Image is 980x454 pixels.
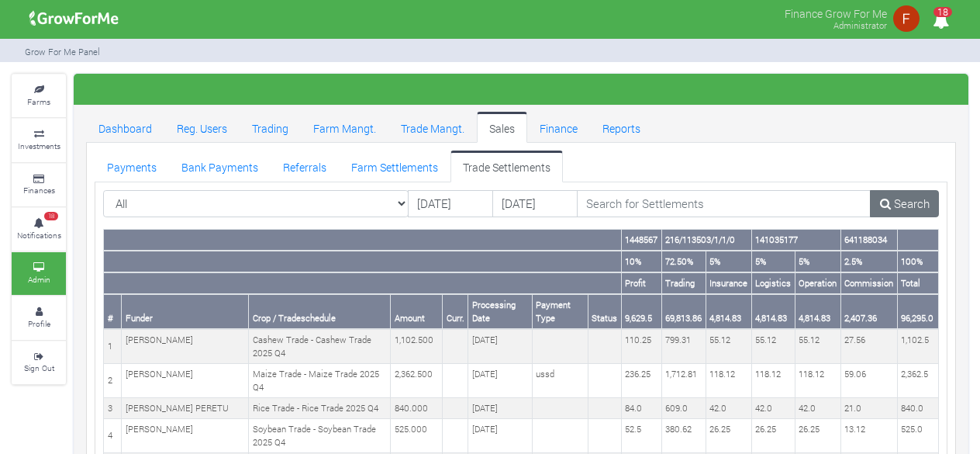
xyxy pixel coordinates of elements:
td: [PERSON_NAME] [122,419,249,453]
td: 52.5 [621,419,661,453]
td: [PERSON_NAME] PERETU [122,398,249,419]
span: 18 [933,7,952,17]
small: Finances [23,185,55,196]
th: Processing Date [468,294,532,329]
td: 4 [104,419,122,453]
td: 2,362.500 [391,364,443,398]
th: 216/113503/1/1/0 [661,230,751,251]
td: Soybean Trade - Soybean Trade 2025 Q4 [249,419,391,453]
th: Crop / Tradeschedule [249,294,391,329]
th: 9,629.5 [621,294,661,329]
th: Trading [661,272,706,294]
a: 18 Notifications [12,208,66,251]
td: 42.0 [751,398,795,419]
td: 110.25 [621,329,661,363]
a: Search [870,190,939,218]
td: [PERSON_NAME] [122,329,249,363]
td: 3 [104,398,122,419]
a: Trade Mangt. [388,112,477,143]
th: 72.50% [661,251,706,272]
th: Amount [391,294,443,329]
td: 525.0 [897,419,938,453]
td: 26.25 [795,419,840,453]
a: Bank Payments [169,151,271,182]
th: Curr. [443,294,468,329]
th: 4,814.83 [751,294,795,329]
small: Administrator [833,19,887,31]
small: Profile [28,318,50,329]
small: Admin [28,274,50,285]
td: 42.0 [706,398,751,419]
td: 59.06 [840,364,897,398]
th: 100% [897,251,938,272]
p: Finance Grow For Me [785,3,887,22]
td: 27.56 [840,329,897,363]
th: Payment Type [532,294,588,329]
img: growforme image [891,3,922,34]
th: 2.5% [840,251,897,272]
th: 4,814.83 [706,294,751,329]
th: Total [897,272,938,294]
th: 96,295.0 [897,294,938,329]
a: Finance [527,112,590,143]
th: 5% [795,251,840,272]
a: Finances [12,164,66,206]
td: 118.12 [751,364,795,398]
td: 609.0 [661,398,706,419]
a: Reg. Users [164,112,240,143]
td: 84.0 [621,398,661,419]
td: 55.12 [795,329,840,363]
td: 236.25 [621,364,661,398]
td: 380.62 [661,419,706,453]
a: Dashboard [86,112,164,143]
th: 10% [621,251,661,272]
a: Farm Mangt. [301,112,388,143]
a: Investments [12,119,66,161]
input: DD/MM/YYYY [492,190,578,218]
td: [PERSON_NAME] [122,364,249,398]
td: 1 [104,329,122,363]
td: 525.000 [391,419,443,453]
td: [DATE] [468,419,532,453]
a: Trading [240,112,301,143]
th: Funder [122,294,249,329]
td: [DATE] [468,398,532,419]
td: Maize Trade - Maize Trade 2025 Q4 [249,364,391,398]
th: # [104,294,122,329]
th: 2,407.36 [840,294,897,329]
td: 26.25 [751,419,795,453]
td: 118.12 [706,364,751,398]
th: 141035177 [751,230,840,251]
td: 55.12 [751,329,795,363]
a: Profile [12,296,66,339]
a: Farms [12,75,66,117]
a: 18 [926,15,956,29]
td: 799.31 [661,329,706,363]
small: Farms [27,96,50,107]
a: Payments [95,151,169,182]
td: ussd [532,364,588,398]
i: Notifications [926,3,956,38]
td: 840.000 [391,398,443,419]
a: Referrals [271,151,339,182]
th: 4,814.83 [795,294,840,329]
a: Sign Out [12,341,66,384]
th: 1448567 [621,230,661,251]
td: 21.0 [840,398,897,419]
a: Trade Settlements [450,151,563,182]
small: Sign Out [24,362,54,373]
th: 5% [751,251,795,272]
small: Notifications [17,230,61,241]
input: DD/MM/YYYY [408,190,493,218]
a: Sales [477,112,527,143]
a: Reports [590,112,653,143]
th: 69,813.86 [661,294,706,329]
th: Commission [840,272,897,294]
td: 2,362.5 [897,364,938,398]
th: Profit [621,272,661,294]
th: Logistics [751,272,795,294]
td: [DATE] [468,329,532,363]
th: Status [588,294,621,329]
td: 1,102.5 [897,329,938,363]
th: Insurance [706,272,751,294]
